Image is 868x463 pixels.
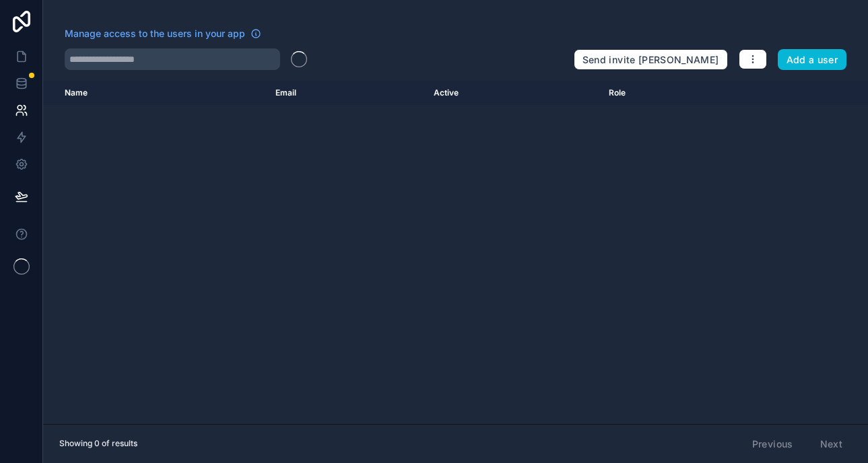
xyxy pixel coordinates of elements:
[426,81,601,105] th: Active
[43,81,267,105] th: Name
[43,81,868,424] div: scrollable content
[59,438,137,449] span: Showing 0 of results
[778,49,847,71] button: Add a user
[574,49,728,71] button: Send invite [PERSON_NAME]
[267,81,426,105] th: Email
[601,81,741,105] th: Role
[65,27,245,40] span: Manage access to the users in your app
[65,27,261,40] a: Manage access to the users in your app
